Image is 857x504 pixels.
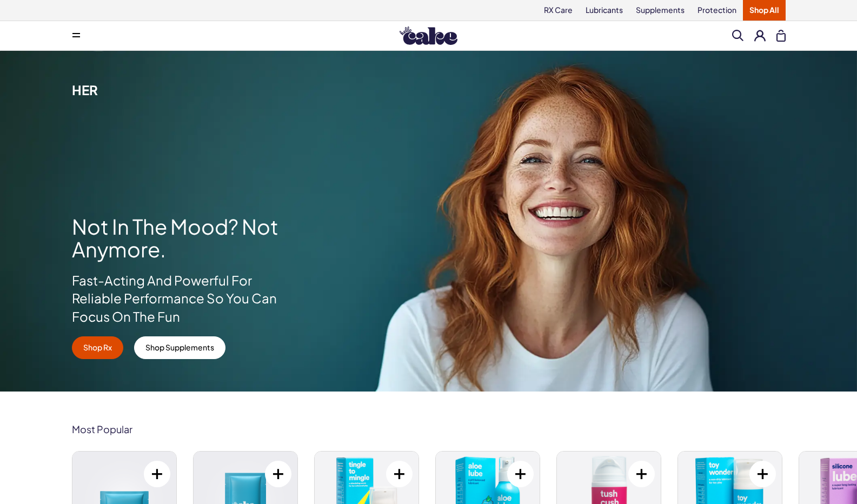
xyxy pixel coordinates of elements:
[72,271,278,326] p: Fast-Acting And Powerful For Reliable Performance So You Can Focus On The Fun
[134,336,225,359] a: Shop Supplements
[72,82,98,98] span: Her
[72,215,278,261] h1: Not In The Mood? Not Anymore.
[400,26,457,45] img: Hello Cake
[72,336,123,359] a: Shop Rx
